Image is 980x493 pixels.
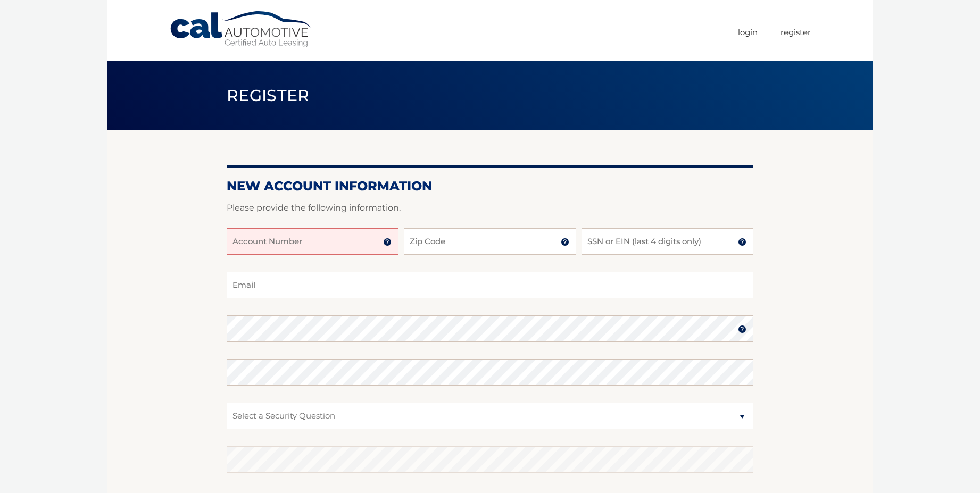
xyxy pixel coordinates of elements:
[383,238,392,246] img: tooltip.svg
[738,325,746,333] img: tooltip.svg
[404,228,576,255] input: Zip Code
[561,238,569,246] img: tooltip.svg
[227,228,398,255] input: Account Number
[227,200,753,215] p: Please provide the following information.
[227,272,753,298] input: Email
[738,23,758,41] a: Login
[780,23,811,41] a: Register
[227,178,753,194] h2: New Account Information
[582,228,753,255] input: SSN or EIN (last 4 digits only)
[227,86,310,105] span: Register
[169,11,313,48] a: Cal Automotive
[738,238,746,246] img: tooltip.svg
